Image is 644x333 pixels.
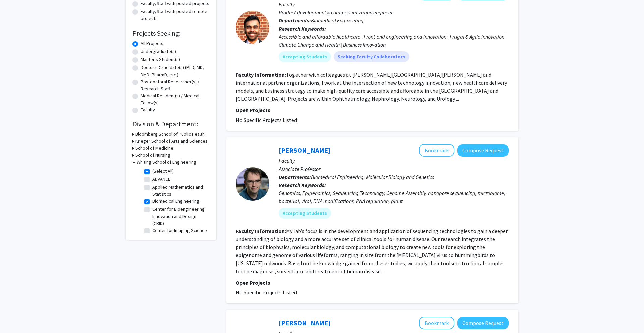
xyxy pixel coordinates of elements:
h2: Projects Seeking: [132,29,210,37]
mat-chip: Accepting Students [279,208,331,219]
a: [PERSON_NAME] [279,146,330,154]
p: Faculty [279,157,509,165]
h3: Bloomberg School of Public Health [135,131,205,138]
p: Open Projects [236,106,509,114]
label: Applied Mathematics and Statistics [152,184,208,198]
fg-read-more: Together with colleagues at [PERSON_NAME][GEOGRAPHIC_DATA][PERSON_NAME] and international partner... [236,71,507,102]
p: Open Projects [236,279,509,287]
div: Accessible and affordable healthcare | Front-end engineering and innovation | Frugal & Agile inno... [279,33,509,49]
label: Master's Student(s) [141,56,180,63]
span: Biomedical Engineering, Molecular Biology and Genetics [311,174,434,180]
p: Associate Professor [279,165,509,173]
button: Compose Request to Winston Timp [457,144,509,157]
span: No Specific Projects Listed [236,116,297,123]
label: Center for Bioengineering Innovation and Design (CBID) [152,206,208,227]
mat-chip: Seeking Faculty Collaborators [334,51,409,62]
button: Compose Request to Reza Shadmehr [457,317,509,329]
h3: School of Nursing [135,152,170,159]
h2: Division & Department: [132,120,210,128]
label: Postdoctoral Researcher(s) / Research Staff [141,78,210,92]
label: Undergraduate(s) [141,48,176,55]
b: Departments: [279,174,311,180]
span: Biomedical Engineering [311,17,364,24]
mat-chip: Accepting Students [279,51,331,62]
h3: Krieger School of Arts and Sciences [135,138,208,145]
label: Faculty/Staff with posted remote projects [141,8,210,22]
h3: Whiting School of Engineering [137,159,196,166]
button: Add Reza Shadmehr to Bookmarks [419,317,454,329]
div: Genomics, Epigenomics, Sequencing Technology, Genome Assembly, nanopore sequencing, microbiome, b... [279,189,509,205]
label: Medical Resident(s) / Medical Fellow(s) [141,92,210,106]
p: Faculty [279,0,509,8]
b: Research Keywords: [279,182,326,188]
label: (Select All) [152,168,174,175]
button: Add Winston Timp to Bookmarks [419,144,454,157]
label: Center for Imaging Science [152,227,207,234]
h3: School of Medicine [135,145,173,152]
b: Departments: [279,17,311,24]
label: ADVANCE [152,176,170,183]
p: Product development & commercialization engineer [279,8,509,16]
label: All Projects [141,40,163,47]
label: Doctoral Candidate(s) (PhD, MD, DMD, PharmD, etc.) [141,64,210,78]
b: Research Keywords: [279,25,326,32]
a: [PERSON_NAME] [279,319,330,327]
span: No Specific Projects Listed [236,289,297,296]
b: Faculty Information: [236,71,286,78]
b: Faculty Information: [236,228,286,234]
iframe: Chat [5,303,29,328]
label: Faculty [141,106,155,113]
fg-read-more: My lab’s focus is in the development and application of sequencing technologies to gain a deeper ... [236,228,508,275]
label: Biomedical Engineering [152,198,199,205]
